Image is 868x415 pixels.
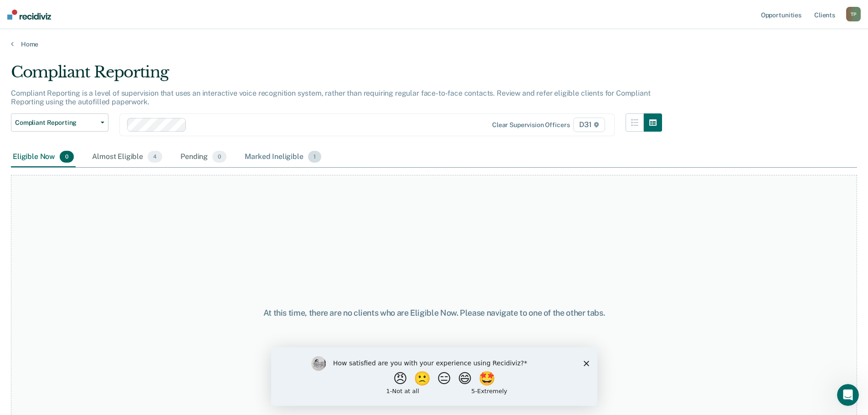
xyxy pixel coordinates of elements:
[846,7,861,21] button: TP
[837,384,859,406] iframe: Intercom live chat
[11,40,857,48] a: Home
[846,7,861,21] div: T P
[271,347,597,406] iframe: Survey by Kim from Recidiviz
[212,151,226,163] span: 0
[148,151,162,163] span: 4
[573,118,605,132] span: D31
[308,151,321,163] span: 1
[15,119,97,127] span: Compliant Reporting
[223,308,646,318] div: At this time, there are no clients who are Eligible Now. Please navigate to one of the other tabs.
[492,121,570,129] div: Clear supervision officers
[179,147,228,167] div: Pending0
[90,147,164,167] div: Almost Eligible4
[11,147,76,167] div: Eligible Now0
[7,10,51,20] img: Recidiviz
[11,89,650,106] p: Compliant Reporting is a level of supervision that uses an interactive voice recognition system, ...
[11,63,662,89] div: Compliant Reporting
[60,151,74,163] span: 0
[243,147,323,167] div: Marked Ineligible1
[11,113,108,132] button: Compliant Reporting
